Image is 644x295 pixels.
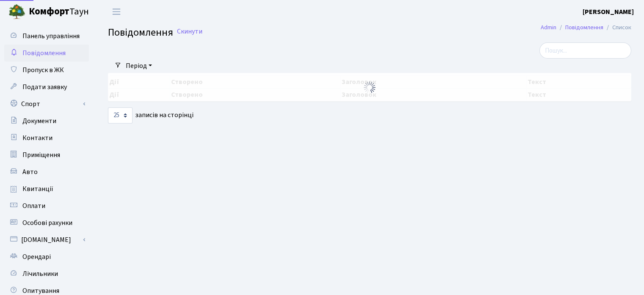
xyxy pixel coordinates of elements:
span: Таун [29,5,89,19]
b: Комфорт [29,5,69,18]
span: Документи [22,116,56,126]
span: Пропуск в ЖК [22,65,64,75]
span: Квитанції [22,184,53,194]
li: Список [603,23,631,32]
a: [DOMAIN_NAME] [4,231,89,248]
a: [PERSON_NAME] [583,7,634,17]
span: Панель управління [22,31,80,41]
a: Спорт [4,96,89,112]
input: Пошук... [539,42,631,59]
span: Повідомлення [108,25,173,40]
a: Панель управління [4,28,89,45]
span: Контакти [22,133,53,143]
a: Admin [541,23,556,32]
a: Лічильники [4,265,89,282]
a: Особові рахунки [4,214,89,231]
img: logo.png [8,3,25,20]
span: Орендарі [22,252,51,261]
span: Лічильники [22,269,58,278]
a: Квитанції [4,180,89,197]
nav: breadcrumb [528,19,644,37]
a: Повідомлення [4,45,89,62]
a: Авто [4,163,89,180]
span: Приміщення [22,150,60,160]
a: Контакти [4,129,89,146]
a: Скинути [177,28,202,36]
a: Період [122,59,155,73]
button: Переключити навігацію [106,5,127,19]
b: [PERSON_NAME] [583,7,634,17]
a: Подати заявку [4,79,89,96]
a: Орендарі [4,248,89,265]
a: Пропуск в ЖК [4,62,89,79]
a: Документи [4,112,89,129]
a: Оплати [4,197,89,214]
span: Особові рахунки [22,218,72,228]
span: Оплати [22,201,45,211]
span: Авто [22,167,38,177]
img: Обробка... [363,81,376,94]
select: записів на сторінці [108,107,133,124]
label: записів на сторінці [108,107,193,124]
a: Приміщення [4,146,89,163]
span: Подати заявку [22,82,67,92]
span: Повідомлення [22,48,66,58]
a: Повідомлення [565,23,603,32]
